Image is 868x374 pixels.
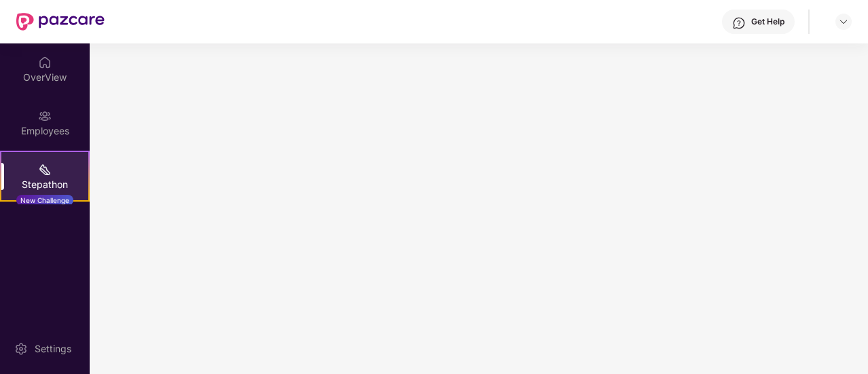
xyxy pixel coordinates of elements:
[751,16,784,27] div: Get Help
[38,56,52,69] img: svg+xml;base64,PHN2ZyBpZD0iSG9tZSIgeG1sbnM9Imh0dHA6Ly93d3cudzMub3JnLzIwMDAvc3ZnIiB3aWR0aD0iMjAiIG...
[16,13,105,31] img: New Pazcare Logo
[732,16,746,30] img: svg+xml;base64,PHN2ZyBpZD0iSGVscC0zMngzMiIgeG1sbnM9Imh0dHA6Ly93d3cudzMub3JnLzIwMDAvc3ZnIiB3aWR0aD...
[1,178,88,191] div: Stepathon
[38,109,52,123] img: svg+xml;base64,PHN2ZyBpZD0iRW1wbG95ZWVzIiB4bWxucz0iaHR0cDovL3d3dy53My5vcmcvMjAwMC9zdmciIHdpZHRoPS...
[16,195,73,206] div: New Challenge
[14,342,28,356] img: svg+xml;base64,PHN2ZyBpZD0iU2V0dGluZy0yMHgyMCIgeG1sbnM9Imh0dHA6Ly93d3cudzMub3JnLzIwMDAvc3ZnIiB3aW...
[38,163,52,176] img: svg+xml;base64,PHN2ZyB4bWxucz0iaHR0cDovL3d3dy53My5vcmcvMjAwMC9zdmciIHdpZHRoPSIyMSIgaGVpZ2h0PSIyMC...
[838,16,849,27] img: svg+xml;base64,PHN2ZyBpZD0iRHJvcGRvd24tMzJ4MzIiIHhtbG5zPSJodHRwOi8vd3d3LnczLm9yZy8yMDAwL3N2ZyIgd2...
[31,342,75,356] div: Settings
